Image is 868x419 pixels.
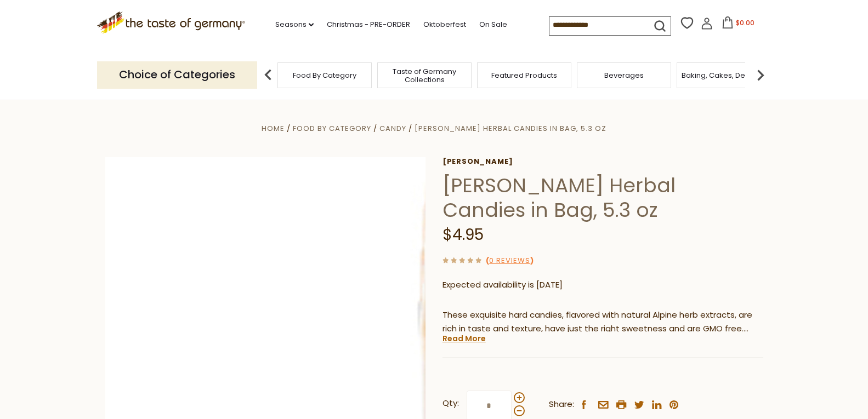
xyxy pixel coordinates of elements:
[379,123,406,134] a: Candy
[442,157,763,166] a: [PERSON_NAME]
[381,67,468,84] a: Taste of Germany Collections
[715,16,762,33] button: $0.00
[479,19,507,31] a: On Sale
[293,71,356,79] a: Food By Category
[489,255,530,267] a: 0 Reviews
[442,397,459,410] strong: Qty:
[491,71,557,79] a: Featured Products
[262,123,285,134] a: Home
[442,173,763,222] h1: [PERSON_NAME] Herbal Candies in Bag, 5.3 oz
[415,123,606,134] a: [PERSON_NAME] Herbal Candies in Bag, 5.3 oz
[442,224,484,245] span: $4.95
[293,123,371,134] a: Food By Category
[257,64,279,86] img: previous arrow
[97,61,257,88] p: Choice of Categories
[275,19,314,31] a: Seasons
[750,64,771,86] img: next arrow
[327,19,410,31] a: Christmas - PRE-ORDER
[423,19,466,31] a: Oktoberfest
[442,278,763,292] p: Expected availability is [DATE]
[736,18,754,27] span: $0.00
[682,71,767,79] a: Baking, Cakes, Desserts
[442,333,486,344] a: Read More
[486,255,534,266] span: ( )
[604,71,644,79] a: Beverages
[549,398,574,411] span: Share:
[442,308,763,336] p: These exquisite hard candies, flavored with natural Alpine herb extracts, are rich in taste and t...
